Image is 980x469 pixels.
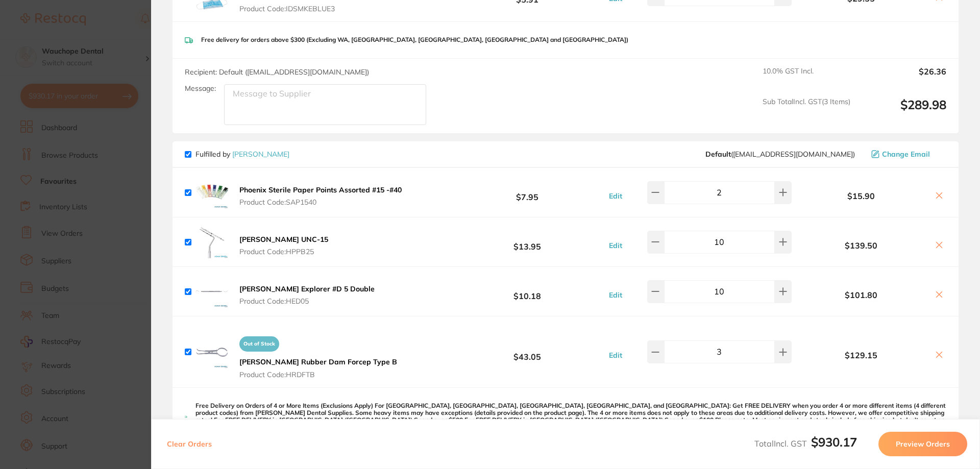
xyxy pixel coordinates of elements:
[239,371,397,379] span: Product Code: HRDFTB
[195,176,228,209] img: cXJxYXp3ZA
[44,22,181,32] div: Hi [PERSON_NAME],
[236,332,400,379] button: Out of Stock[PERSON_NAME] Rubber Dam Forcep Type B Product Code:HRDFTB
[195,226,228,258] img: MXlrdG9vZw
[239,336,279,352] span: Out of Stock
[705,150,731,159] b: Default
[164,432,215,456] button: Clear Orders
[451,183,603,202] b: $7.95
[185,84,216,93] label: Message:
[794,191,928,201] b: $15.90
[451,282,603,301] b: $10.18
[239,185,402,194] b: Phoenix Sterile Paper Points Assorted #15 -#40
[15,15,189,195] div: message notification from Restocq, 2h ago. Hi David, This month, AB Orthodontics is offering 30% ...
[859,97,946,126] output: $289.98
[606,241,625,250] button: Edit
[239,357,397,366] b: [PERSON_NAME] Rubber Dam Forcep Type B
[232,150,289,159] a: [PERSON_NAME]
[239,284,375,293] b: [PERSON_NAME] Explorer #D 5 Double
[868,150,946,159] button: Change Email
[606,290,625,300] button: Edit
[195,275,228,308] img: Y2psc3QxMg
[239,297,375,305] span: Product Code: HED05
[185,67,369,77] span: Recipient: Default ( [EMAIL_ADDRESS][DOMAIN_NAME] )
[239,198,402,206] span: Product Code: SAP1540
[451,342,603,361] b: $43.05
[239,5,448,13] span: Product Code: IDSMKEBLUE3
[882,150,930,158] span: Change Email
[794,351,928,360] b: $129.15
[606,351,625,360] button: Edit
[44,179,181,188] p: Message from Restocq, sent 2h ago
[859,67,946,89] output: $26.36
[195,402,946,432] p: Free Delivery on Orders of 4 or More Items (Exclusions Apply) For [GEOGRAPHIC_DATA], [GEOGRAPHIC_...
[606,191,625,201] button: Edit
[201,36,628,43] p: Free delivery for orders above $300 (Excluding WA, [GEOGRAPHIC_DATA], [GEOGRAPHIC_DATA], [GEOGRAP...
[195,150,289,158] p: Fulfilled by
[754,438,857,449] span: Total Incl. GST
[195,336,228,368] img: bTRiaWowMw
[236,185,405,207] button: Phoenix Sterile Paper Points Assorted #15 -#40 Product Code:SAP1540
[705,150,855,158] span: save@adamdental.com.au
[763,97,850,126] span: Sub Total Incl. GST ( 3 Items)
[811,434,857,450] b: $930.17
[763,67,850,89] span: 10.0 % GST Incl.
[239,248,328,256] span: Product Code: HPPB25
[794,241,928,250] b: $139.50
[23,24,39,41] img: Profile image for Restocq
[44,22,181,175] div: Message content
[236,235,331,256] button: [PERSON_NAME] UNC-15 Product Code:HPPB25
[239,235,328,244] b: [PERSON_NAME] UNC-15
[878,432,967,456] button: Preview Orders
[794,290,928,300] b: $101.80
[236,284,378,306] button: [PERSON_NAME] Explorer #D 5 Double Product Code:HED05
[451,233,603,252] b: $13.95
